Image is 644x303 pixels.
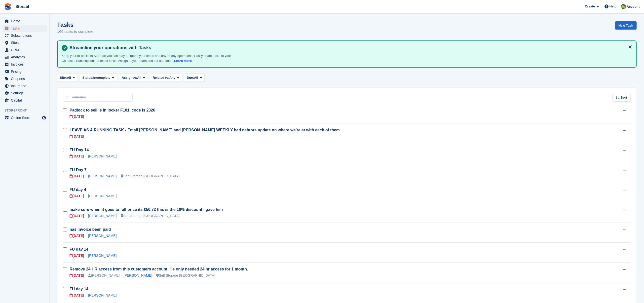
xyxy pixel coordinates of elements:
a: menu [2,32,47,39]
span: Online Store [11,114,41,121]
div: Self Storage [GEOGRAPHIC_DATA] [121,213,180,219]
a: menu [2,25,47,32]
h4: Streamline your operations with Tasks [68,45,632,51]
a: menu [2,90,47,97]
a: LEAVE AS A RUNNING TASK - Email [PERSON_NAME] and [PERSON_NAME] WEEKLY bad debtors update on wher... [70,128,340,132]
a: [PERSON_NAME] [88,174,116,178]
span: Home [11,18,41,25]
a: menu [2,46,47,53]
a: menu [2,39,47,46]
div: Self Storage [GEOGRAPHIC_DATA] [156,273,215,278]
a: [PERSON_NAME] [88,194,116,198]
a: FU day 4 [70,188,86,192]
a: has invoice been paid [70,227,111,231]
a: [PERSON_NAME] [88,293,116,297]
span: Storefront [4,108,49,113]
span: All [67,75,71,80]
a: FU day 14 [70,247,88,251]
h1: Tasks [57,21,93,28]
a: FU Day 14 [70,148,89,152]
a: menu [2,97,47,104]
span: Assignee: [122,75,137,80]
div: [DATE] [70,154,84,159]
div: [DATE] [70,134,84,139]
a: Remove 24 HR access from this customers account. He only needed 24 hr access for 1 month. [70,267,248,271]
a: [PERSON_NAME] [88,214,116,218]
a: [PERSON_NAME] [88,234,116,238]
span: Capital [11,97,41,104]
a: menu [2,82,47,89]
a: [PERSON_NAME] [88,154,116,158]
span: Coupons [11,75,41,82]
span: Account [627,4,640,9]
span: Analytics [11,54,41,61]
div: [DATE] [70,233,84,238]
a: menu [2,68,47,75]
div: [DATE] [70,193,84,199]
button: Related to: Any [150,74,182,82]
a: menu [2,18,47,25]
a: Preview store [41,115,47,121]
a: Learn more [174,59,192,63]
div: [DATE] [70,114,84,119]
img: stora-icon-8386f47178a22dfd0bd8f6a31ec36ba5ce8667c1dd55bd0f319d3a0aa187defe.svg [4,3,11,10]
a: FU day 14 [70,287,88,291]
span: Site: [60,75,67,80]
span: Sites [11,39,41,46]
a: New Task [615,21,637,30]
div: [DATE] [70,273,84,278]
span: Status: [82,75,93,80]
button: Due: All [184,74,205,82]
div: [DATE] [70,253,84,258]
div: [DATE] [70,174,84,179]
a: menu [2,114,47,121]
span: Subscriptions [11,32,41,39]
span: Incomplete [93,75,111,80]
a: menu [2,61,47,68]
a: Storabl [13,2,31,11]
p: Keep your to-do list in Stora so you can stay on top of your leads and day-to-day operations. Eas... [62,53,235,63]
a: Padlock to sell is in locker F101, code is 2326 [70,108,155,112]
button: Site: All [57,74,78,82]
span: Tasks [11,25,41,32]
span: Help [609,4,616,9]
span: Invoices [11,61,41,68]
a: menu [2,54,47,61]
span: Related to: [153,75,169,80]
span: All [137,75,141,80]
a: [PERSON_NAME] [124,273,152,277]
a: FU Day 7 [70,168,86,172]
button: Status: Incomplete [80,74,117,82]
a: menu [2,75,47,82]
span: All [194,75,198,80]
span: Settings [11,90,41,97]
div: [DATE] [70,293,84,298]
span: Pricing [11,68,41,75]
button: Assignee: All [119,74,148,82]
a: make sure when it goes to full price its £50.72 this is the 10% discount i gave him [70,207,223,212]
p: 166 tasks to complete [57,29,93,35]
span: Create [585,4,595,9]
span: Sort [621,95,627,100]
div: [DATE] [70,213,84,219]
div: [PERSON_NAME] [88,273,119,278]
img: Shurrelle Harrington [621,4,626,9]
span: Any [169,75,176,80]
a: [PERSON_NAME] [88,254,116,258]
span: Due: [187,75,194,80]
div: Self Storage [GEOGRAPHIC_DATA] [121,174,180,179]
span: Insurance [11,82,41,89]
span: CRM [11,46,41,53]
